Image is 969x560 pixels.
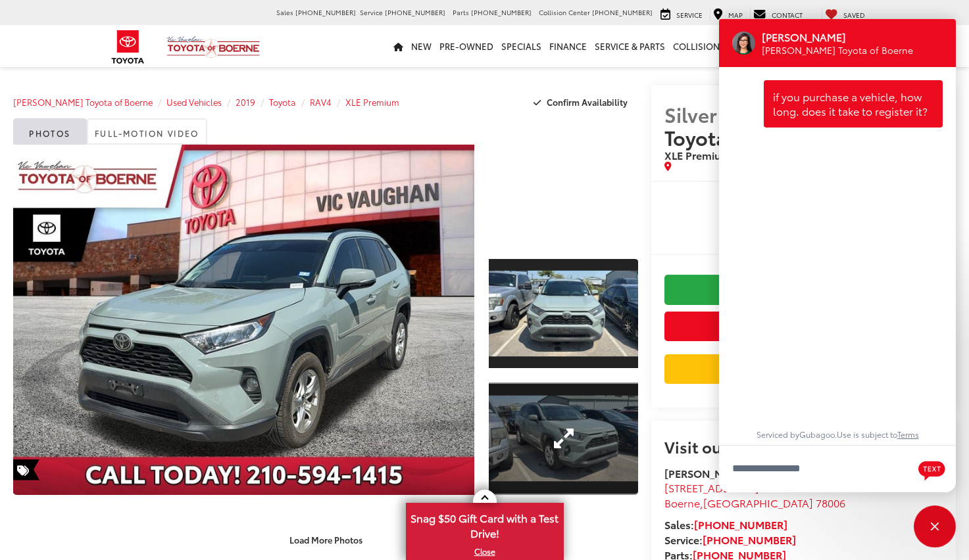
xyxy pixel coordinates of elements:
span: [PHONE_NUMBER] [385,7,445,17]
button: Confirm Availability [526,91,639,114]
p: [PERSON_NAME] Toyota of Boerne [762,44,913,57]
a: Check Availability [664,275,943,304]
div: Operator Title [762,44,928,57]
span: [PHONE_NUMBER] [592,7,653,17]
button: Get Price Now [664,312,943,341]
img: 2019 Toyota RAV4 XLE Premium [9,143,479,496]
svg: Text [918,459,945,480]
a: New [407,25,435,67]
span: [PHONE_NUMBER] [295,7,356,17]
h2: Visit our Store [664,438,943,455]
a: Expand Photo 0 [13,145,474,495]
a: Specials [497,25,545,67]
span: Toyota RAV4 [664,123,787,151]
a: Service & Parts: Opens in a new tab [591,25,669,67]
a: My Saved Vehicles [822,7,868,20]
a: Full-Motion Video [87,118,207,145]
img: 2019 Toyota RAV4 XLE Premium [487,271,640,357]
span: [GEOGRAPHIC_DATA] [703,495,813,510]
a: Used Vehicles [166,96,222,108]
a: Collision Center [669,25,758,67]
div: Operator Name [762,30,928,44]
div: Close [914,505,956,548]
a: Toyota [269,96,296,108]
span: Collision Center [539,7,590,17]
a: [PHONE_NUMBER] [703,532,796,547]
a: [STREET_ADDRESS] Boerne,[GEOGRAPHIC_DATA] 78006 [664,480,845,510]
p: [PERSON_NAME] [762,30,913,44]
a: Value Your Trade [664,354,943,384]
a: [PERSON_NAME] Toyota of Boerne [13,96,153,108]
span: Service [360,7,383,17]
span: Sales [276,7,293,17]
div: Serviced by . Use is subject to [732,429,943,445]
span: Silver Certified [664,100,803,128]
span: Snag $50 Gift Card with a Test Drive! [407,504,562,544]
a: Expand Photo 2 [489,383,638,494]
a: RAV4 [310,96,332,108]
a: Expand Photo 1 [489,258,638,369]
span: Contact [772,10,803,20]
a: Finance [545,25,591,67]
strong: Service: [664,532,796,547]
button: Chat with SMS [914,454,949,484]
div: View Full-Motion Video [489,145,638,244]
a: Terms [897,429,919,440]
button: Load More Photos [280,528,372,551]
a: Pre-Owned [435,25,497,67]
span: Confirm Availability [547,96,628,108]
a: Gubagoo [799,429,835,440]
span: XLE Premium [664,147,731,162]
span: 78006 [816,495,845,510]
button: Toggle Chat Window [914,505,956,548]
img: Toyota [103,26,153,68]
strong: Sales: [664,517,787,532]
a: Service [657,7,706,20]
span: Saved [843,10,865,20]
span: Boerne [664,495,700,510]
strong: [PERSON_NAME] Toyota of Boerne [664,465,836,480]
a: Contact [750,7,806,20]
span: $22,200 [664,198,943,218]
span: [PHONE_NUMBER] [471,7,532,17]
a: Map [710,7,746,20]
a: Photos [13,118,87,145]
span: , [664,495,845,510]
a: 2019 [236,96,255,108]
span: [DATE] Price: [664,218,943,231]
span: Map [728,10,743,20]
span: Parts [453,7,469,17]
textarea: Type your message [719,445,956,492]
a: XLE Premium [345,96,399,108]
span: Service [676,10,703,20]
div: Operator Image [732,32,755,55]
span: [STREET_ADDRESS] [664,480,759,495]
a: [PHONE_NUMBER] [694,517,787,532]
span: Special [13,459,39,480]
img: Vic Vaughan Toyota of Boerne [166,35,261,58]
div: if you purchase a vehicle, how long. does it take to register it? [764,80,943,128]
a: Home [389,25,407,67]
